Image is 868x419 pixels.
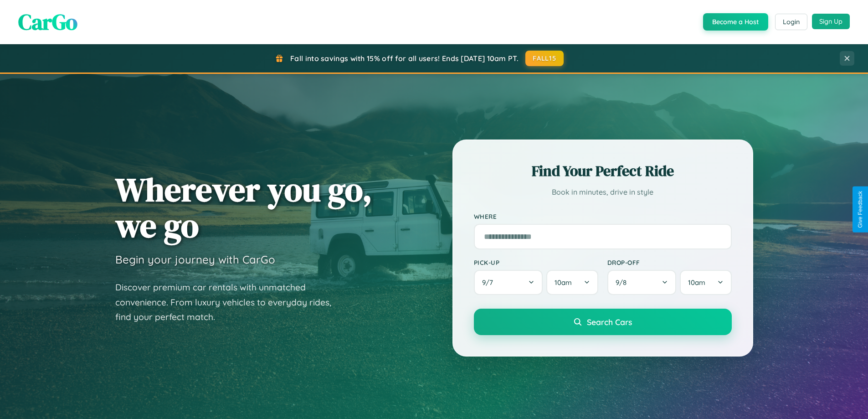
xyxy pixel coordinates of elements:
button: 9/8 [607,270,677,295]
button: Login [775,14,807,30]
button: Become a Host [703,13,768,31]
span: 9 / 8 [616,278,631,287]
h2: Find Your Perfect Ride [474,161,732,181]
span: 10am [555,278,572,287]
button: 10am [546,270,598,295]
span: CarGo [18,7,77,37]
div: Give Feedback [857,191,863,228]
button: Search Cars [474,309,732,335]
h1: Wherever you go, we go [115,171,372,243]
span: Search Cars [587,317,632,327]
p: Discover premium car rentals with unmatched convenience. From luxury vehicles to everyday rides, ... [115,280,343,325]
button: Sign Up [812,14,850,29]
span: Fall into savings with 15% off for all users! Ends [DATE] 10am PT. [290,54,519,63]
label: Pick-up [474,259,598,266]
span: 10am [688,278,705,287]
span: 9 / 7 [482,278,498,287]
p: Book in minutes, drive in style [474,186,732,199]
h3: Begin your journey with CarGo [115,253,275,266]
button: FALL15 [525,51,564,66]
button: 10am [680,270,731,295]
label: Where [474,212,732,220]
button: 9/7 [474,270,543,295]
label: Drop-off [607,259,732,266]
